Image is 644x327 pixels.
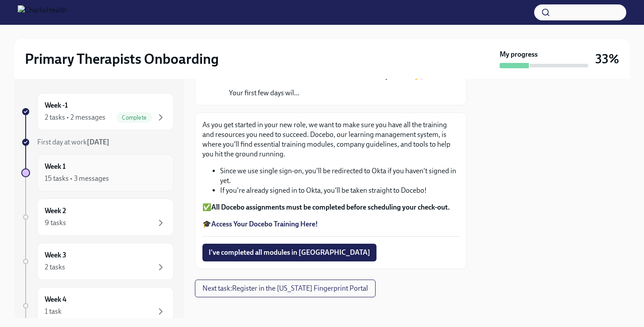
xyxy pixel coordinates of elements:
li: Since we use single sign-on, you'll be redirected to Okta if you haven't signed in yet. [220,166,459,186]
p: 🎓 [202,219,459,229]
a: Week 115 tasks • 3 messages [21,154,174,191]
div: 1 task [45,307,62,316]
a: First day at work[DATE] [21,137,174,147]
span: I've completed all modules in [GEOGRAPHIC_DATA] [209,248,370,257]
a: Access Your Docebo Training Here! [211,220,318,228]
button: Next task:Register in the [US_STATE] Fingerprint Portal [195,280,376,297]
h6: Week 2 [45,206,66,216]
span: Complete [116,114,152,121]
a: Week 29 tasks [21,199,174,236]
h6: Week 1 [45,162,66,171]
a: Week 41 task [21,287,174,324]
h3: 33% [595,51,619,67]
strong: [DATE] [87,138,109,146]
div: 2 tasks [45,262,65,272]
strong: My progress [500,50,538,59]
span: Next task : Register in the [US_STATE] Fingerprint Portal [202,284,368,293]
h2: Primary Therapists Onboarding [25,50,219,68]
div: 9 tasks [45,218,66,228]
h6: Week -1 [45,101,68,110]
a: Week 32 tasks [21,243,174,280]
div: 15 tasks • 3 messages [45,174,109,183]
strong: All Docebo assignments must be completed before scheduling your check-out. [211,203,450,211]
p: ✅ [202,202,459,212]
p: As you get started in your new role, we want to make sure you have all the training and resources... [202,120,459,159]
p: Your first few days wil... [229,88,423,98]
li: If you're already signed in to Okta, you'll be taken straight to Docebo! [220,186,459,195]
h6: Week 4 [45,295,66,304]
img: CharlieHealth [18,5,67,19]
div: 2 tasks • 2 messages [45,113,105,122]
button: I've completed all modules in [GEOGRAPHIC_DATA] [202,244,376,261]
a: Week -12 tasks • 2 messagesComplete [21,93,174,130]
span: First day at work [37,138,109,146]
h6: Week 3 [45,250,66,260]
